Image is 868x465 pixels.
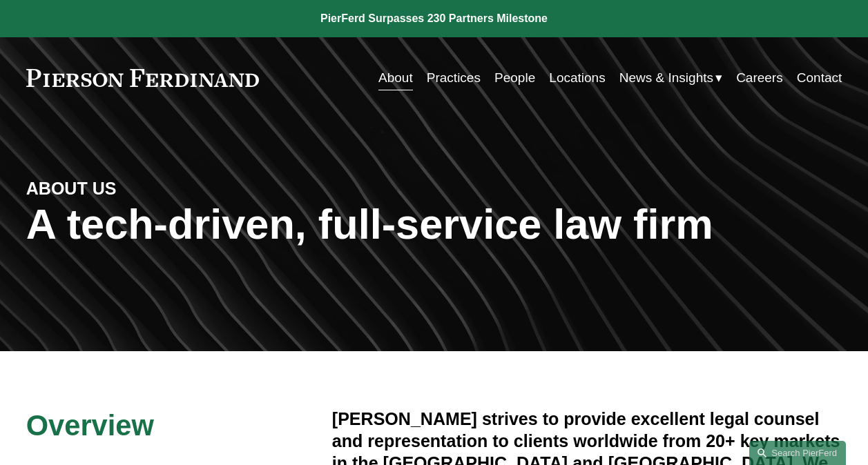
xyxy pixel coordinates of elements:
[378,65,413,91] a: About
[26,179,117,198] strong: ABOUT US
[736,65,783,91] a: Careers
[427,65,481,91] a: Practices
[549,65,605,91] a: Locations
[797,65,842,91] a: Contact
[494,65,535,91] a: People
[26,409,154,442] span: Overview
[749,441,846,465] a: Search this site
[619,65,722,91] a: folder dropdown
[619,66,713,90] span: News & Insights
[26,200,842,248] h1: A tech-driven, full-service law firm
